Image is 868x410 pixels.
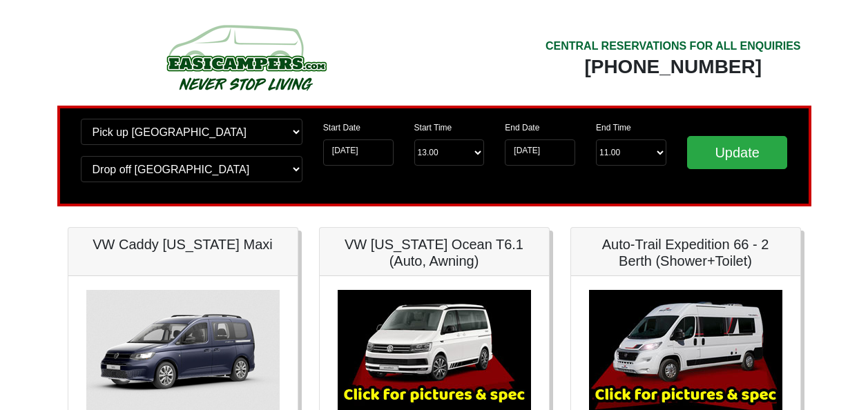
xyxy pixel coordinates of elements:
img: campers-checkout-logo.png [115,19,377,95]
h5: VW Caddy [US_STATE] Maxi [82,236,284,253]
h5: VW [US_STATE] Ocean T6.1 (Auto, Awning) [334,236,535,269]
label: Start Date [323,121,360,134]
input: Start Date [323,139,394,166]
input: Return Date [505,139,575,166]
input: Update [687,136,788,169]
h5: Auto-Trail Expedition 66 - 2 Berth (Shower+Toilet) [585,236,787,269]
label: Start Time [414,121,452,134]
label: End Date [505,121,539,134]
div: [PHONE_NUMBER] [546,55,801,79]
label: End Time [596,121,631,134]
div: CENTRAL RESERVATIONS FOR ALL ENQUIRIES [546,38,801,55]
